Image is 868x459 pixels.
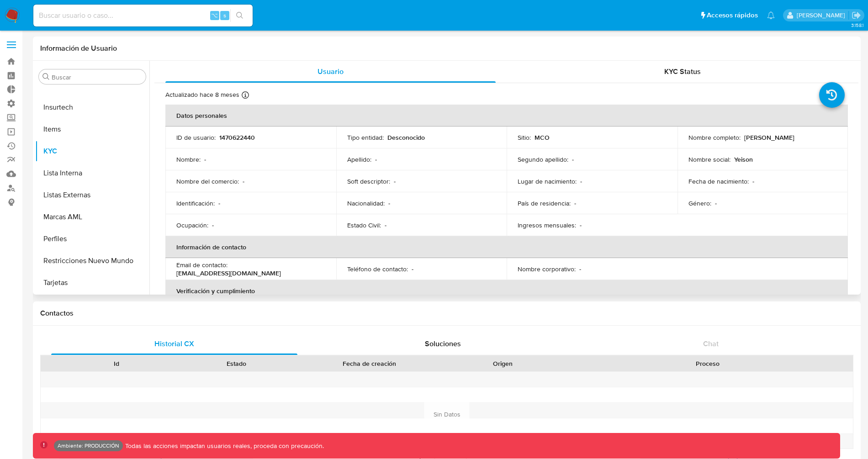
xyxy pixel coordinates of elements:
button: KYC [35,140,149,162]
p: - [385,221,386,229]
p: - [388,199,390,207]
p: Tipo entidad : [347,133,384,142]
p: Todas las acciones impactan usuarios reales, proceda con precaución. [123,442,324,450]
span: Chat [703,338,719,349]
span: Accesos rápidos [707,11,758,20]
p: Lugar de nacimiento : [518,177,577,185]
button: Marcas AML [35,206,149,228]
span: ⌥ [211,11,218,20]
p: 1470622440 [219,133,255,142]
p: País de residencia : [518,199,571,207]
p: - [574,199,576,207]
p: MCO [535,133,550,142]
p: - [204,155,206,164]
p: Género : [688,199,711,207]
p: Fecha de nacimiento : [688,177,749,185]
p: - [375,155,377,164]
span: s [223,11,226,20]
button: search-icon [230,9,249,22]
p: Sitio : [518,133,531,142]
div: Origen [449,359,556,368]
p: Teléfono de contacto : [347,265,408,273]
p: Nombre : [176,155,201,164]
button: Tarjetas [35,272,149,294]
div: Proceso [569,359,847,368]
button: Lista Interna [35,162,149,184]
p: - [212,221,214,229]
th: Información de contacto [165,236,848,258]
span: Soluciones [425,338,461,349]
p: - [580,221,582,229]
div: Estado [183,359,290,368]
p: [EMAIL_ADDRESS][DOMAIN_NAME] [176,269,281,277]
p: juan.jsosa@mercadolibre.com.co [797,11,848,20]
p: Ingresos mensuales : [518,221,576,229]
button: Insurtech [35,96,149,118]
a: Notificaciones [767,11,775,19]
h1: Contactos [40,309,853,318]
p: Actualizado hace 8 meses [165,90,239,99]
p: Desconocido [387,133,425,142]
p: Apellido : [347,155,371,164]
p: Nombre del comercio : [176,177,239,185]
button: Listas Externas [35,184,149,206]
span: Usuario [318,66,344,77]
span: Historial CX [154,338,194,349]
p: Ambiente: PRODUCCIÓN [58,444,119,448]
p: - [715,199,717,207]
h1: Información de Usuario [40,44,117,53]
p: Estado Civil : [347,221,381,229]
input: Buscar [52,73,142,81]
p: - [218,199,220,207]
p: Yeison [734,155,753,164]
div: Fecha de creación [302,359,436,368]
span: KYC Status [664,66,701,77]
th: Datos personales [165,105,848,127]
p: - [580,177,582,185]
button: Restricciones Nuevo Mundo [35,250,149,272]
th: Verificación y cumplimiento [165,280,848,302]
p: Nombre corporativo : [518,265,576,273]
p: - [579,265,581,273]
p: Ocupación : [176,221,208,229]
p: Nombre social : [688,155,730,164]
input: Buscar usuario o caso... [33,10,253,21]
p: [PERSON_NAME] [744,133,794,142]
p: Soft descriptor : [347,177,390,185]
p: Segundo apellido : [518,155,568,164]
p: ID de usuario : [176,133,216,142]
p: Identificación : [176,199,215,207]
p: - [572,155,574,164]
p: - [243,177,244,185]
p: Nacionalidad : [347,199,385,207]
p: Nombre completo : [688,133,741,142]
p: - [412,265,413,273]
p: - [394,177,396,185]
button: Perfiles [35,228,149,250]
a: Salir [852,11,861,20]
p: Email de contacto : [176,261,228,269]
button: Buscar [42,73,50,80]
p: - [752,177,754,185]
div: Id [63,359,170,368]
button: Items [35,118,149,140]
